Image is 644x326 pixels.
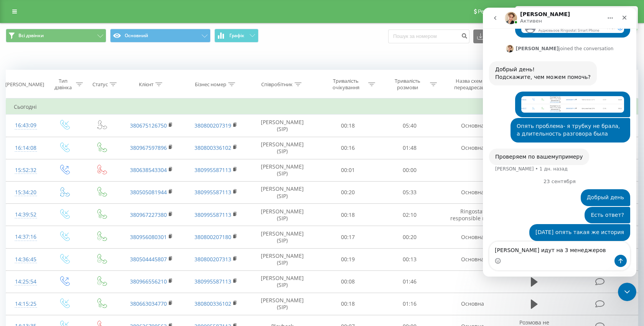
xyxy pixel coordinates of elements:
[14,207,38,222] div: 14:39:52
[317,137,379,159] td: 00:16
[618,283,636,301] iframe: Intercom live chat
[440,137,504,159] td: Основна
[450,78,491,91] div: Назва схеми переадресації
[194,211,231,218] a: 380995587113
[14,141,38,156] div: 16:14:08
[325,78,366,91] div: Тривалість очікування
[317,270,379,293] td: 00:08
[229,33,244,38] span: Графік
[248,293,317,315] td: [PERSON_NAME] (SIP)
[194,188,231,196] a: 380995587113
[379,115,440,137] td: 05:40
[317,293,379,315] td: 00:18
[388,29,469,43] input: Пошук за номером
[139,81,153,88] div: Клієнт
[248,181,317,203] td: [PERSON_NAME] (SIP)
[195,81,226,88] div: Бізнес номер
[379,159,440,181] td: 00:00
[440,226,504,248] td: Основна
[14,252,38,267] div: 14:36:45
[317,159,379,181] td: 00:01
[379,248,440,270] td: 00:13
[317,181,379,203] td: 00:20
[14,118,38,133] div: 16:43:09
[130,256,167,263] a: 380504445807
[130,300,167,307] a: 380663034770
[14,229,38,244] div: 14:37:16
[440,248,504,270] td: Основна
[440,293,504,315] td: Основна
[473,29,515,43] button: Експорт
[379,226,440,248] td: 00:20
[387,78,428,91] div: Тривалість розмови
[440,115,504,137] td: Основна
[130,233,167,241] a: 380956080301
[248,115,317,137] td: [PERSON_NAME] (SIP)
[14,185,38,200] div: 15:34:20
[130,211,167,218] a: 380967227380
[450,208,495,222] span: Ringostat responsible ma...
[194,256,231,263] a: 380800207313
[379,137,440,159] td: 01:48
[92,81,108,88] div: Статус
[214,29,259,43] button: Графік
[194,144,231,151] a: 380800336102
[110,29,211,43] button: Основний
[130,122,167,129] a: 380675126750
[194,233,231,241] a: 380800207180
[194,300,231,307] a: 380800336102
[14,163,38,178] div: 15:52:32
[317,248,379,270] td: 00:19
[317,226,379,248] td: 00:17
[130,278,167,285] a: 380966556210
[194,166,231,174] a: 380995587113
[478,8,534,15] span: Реферальна програма
[248,226,317,248] td: [PERSON_NAME] (SIP)
[52,78,74,91] div: Тип дзвінка
[248,270,317,293] td: [PERSON_NAME] (SIP)
[14,297,38,311] div: 14:15:25
[18,33,44,39] span: Всі дзвінки
[130,166,167,174] a: 380638543304
[248,248,317,270] td: [PERSON_NAME] (SIP)
[379,181,440,203] td: 05:33
[440,181,504,203] td: Основна
[130,144,167,151] a: 380967597896
[14,274,38,289] div: 14:25:54
[261,81,293,88] div: Співробітник
[194,278,231,285] a: 380995587113
[515,6,638,31] div: Copied to clipboard!
[248,204,317,226] td: [PERSON_NAME] (SIP)
[5,81,44,88] div: [PERSON_NAME]
[194,122,231,129] a: 380800207319
[379,293,440,315] td: 01:16
[317,204,379,226] td: 00:18
[6,29,106,43] button: Всі дзвінки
